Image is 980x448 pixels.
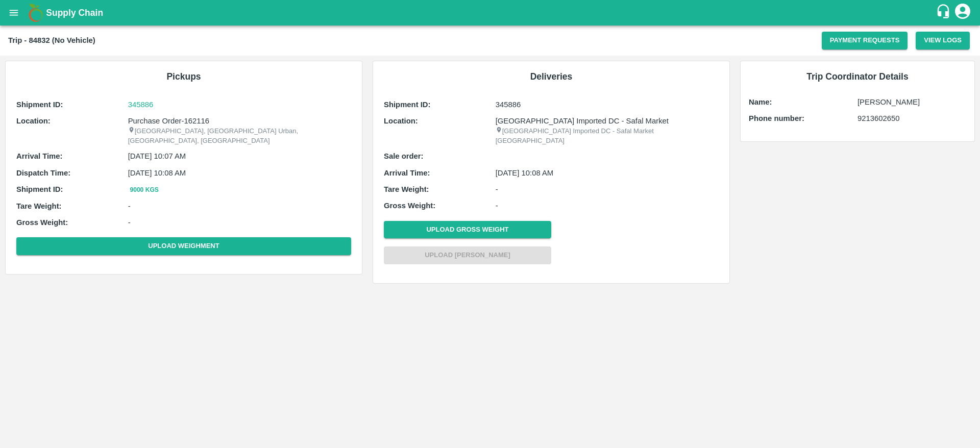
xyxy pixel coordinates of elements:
b: Location: [16,117,51,125]
p: [PERSON_NAME] [857,96,966,108]
p: [GEOGRAPHIC_DATA], [GEOGRAPHIC_DATA] Urban, [GEOGRAPHIC_DATA], [GEOGRAPHIC_DATA] [128,127,351,145]
p: 9213602650 [857,113,966,124]
b: Location: [384,117,418,125]
p: Purchase Order-162116 [128,115,351,127]
p: [GEOGRAPHIC_DATA] Imported DC - Safal Market [GEOGRAPHIC_DATA] [496,127,719,145]
button: Upload Gross Weight [384,221,551,239]
p: [DATE] 10:08 AM [128,167,351,179]
img: logo [26,3,46,23]
b: Gross Weight: [384,202,435,210]
b: Sale order: [384,152,424,160]
button: Payment Requests [822,32,908,49]
b: Tare Weight: [384,185,429,193]
p: [DATE] 10:08 AM [496,167,719,179]
b: Shipment ID: [16,185,63,193]
div: account of current user [953,2,972,23]
div: customer-support [936,4,953,22]
h6: Deliveries [381,69,721,84]
p: - [496,184,719,195]
b: Shipment ID: [16,101,63,109]
b: Phone number: [749,114,804,122]
a: 345886 [128,99,351,110]
b: Arrival Time: [384,169,430,177]
button: 9000 Kgs [128,185,161,195]
button: View Logs [916,32,970,49]
b: Dispatch Time: [16,169,70,177]
h6: Trip Coordinator Details [749,69,966,84]
b: Arrival Time: [16,152,62,160]
p: [GEOGRAPHIC_DATA] Imported DC - Safal Market [496,115,719,127]
b: Name: [749,98,772,106]
b: Trip - 84832 (No Vehicle) [8,36,95,44]
b: Gross Weight: [16,218,68,227]
b: Supply Chain [46,8,103,18]
p: - [496,200,719,211]
p: 345886 [496,99,719,110]
p: [DATE] 10:07 AM [128,151,351,162]
h6: Pickups [14,69,354,84]
p: - [128,217,351,228]
a: Supply Chain [46,6,936,20]
button: open drawer [2,1,26,24]
b: Shipment ID: [384,101,431,109]
b: Tare Weight: [16,202,62,210]
button: Upload Weighment [16,237,351,255]
p: - [128,201,351,212]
